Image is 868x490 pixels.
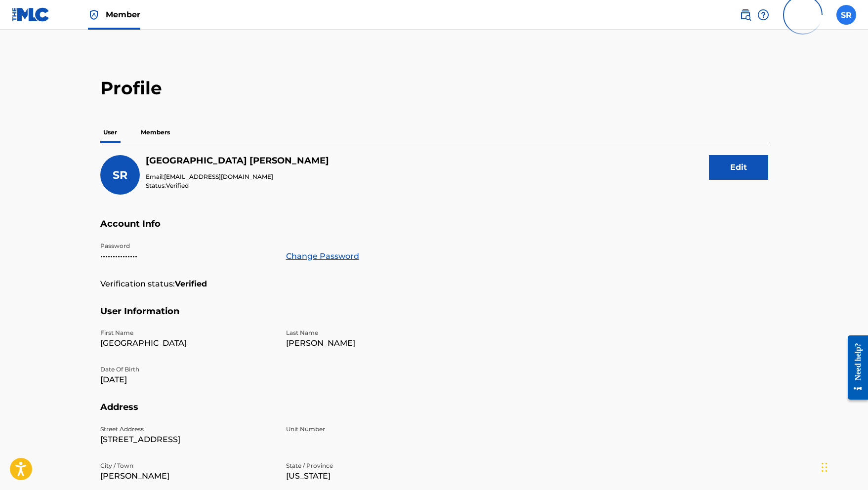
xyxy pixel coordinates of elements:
h5: Account Info [100,218,768,242]
span: Verified [166,182,189,189]
span: [EMAIL_ADDRESS][DOMAIN_NAME] [164,173,273,180]
p: Street Address [100,425,274,434]
a: Change Password [286,250,359,262]
img: search [740,9,751,21]
img: Top Rightsholder [88,9,100,21]
div: Help [757,5,769,25]
h5: Sydney Romain [146,155,329,166]
iframe: Resource Center [840,327,868,408]
h5: Address [100,402,768,425]
div: User Menu [836,5,856,25]
p: City / Town [100,461,274,470]
p: [GEOGRAPHIC_DATA] [100,337,274,349]
img: help [757,9,769,21]
iframe: Chat Widget [819,443,868,490]
p: Last Name [286,328,460,337]
p: Password [100,242,274,250]
p: State / Province [286,461,460,470]
div: Drag [822,452,827,482]
p: Status: [146,181,329,190]
p: First Name [100,328,274,337]
p: Verification status: [100,278,175,290]
p: [US_STATE] [286,470,460,482]
p: [DATE] [100,374,274,386]
p: Date Of Birth [100,365,274,374]
h2: Profile [100,77,768,99]
strong: Verified [175,278,207,290]
p: Email: [146,172,329,181]
span: SR [113,168,127,182]
p: User [100,122,120,143]
p: [PERSON_NAME] [286,337,460,349]
p: ••••••••••••••• [100,250,274,262]
p: Unit Number [286,425,460,434]
h5: User Information [100,306,768,329]
a: Public Search [740,5,751,25]
p: [STREET_ADDRESS] [100,434,274,446]
button: Edit [709,155,768,180]
span: Member [106,9,140,20]
img: MLC Logo [12,7,50,22]
p: [PERSON_NAME] [100,470,274,482]
p: Members [138,122,173,143]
